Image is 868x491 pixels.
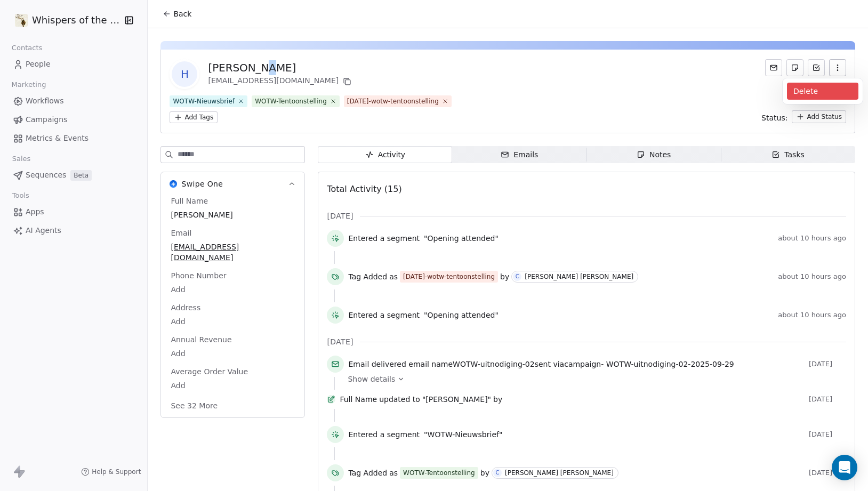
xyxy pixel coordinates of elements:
[493,394,502,405] span: by
[389,468,398,478] span: as
[161,172,304,196] button: Swipe OneSwipe One
[9,222,139,239] a: AI Agents
[15,14,28,27] img: WOTW-logo.jpg
[7,188,34,204] span: Tools
[168,334,234,345] span: Annual Revenue
[92,468,141,476] span: Help & Support
[348,360,406,368] span: Email delivered
[173,96,235,106] div: WOTW-Nieuwsbrief
[787,83,858,100] div: Delete
[379,394,420,405] span: updated to
[809,430,846,439] span: [DATE]
[637,149,671,160] div: Notes
[424,429,502,440] span: "WOTW-Nieuwsbrief"
[348,468,387,478] span: Tag Added
[171,210,295,220] span: [PERSON_NAME]
[164,396,224,415] button: See 32 More
[170,180,177,188] img: Swipe One
[208,60,353,75] div: [PERSON_NAME]
[173,9,191,19] span: Back
[778,234,846,243] span: about 10 hours ago
[13,11,117,29] button: Whispers of the Wood
[403,468,475,478] div: WOTW-Tentoonstelling
[9,166,139,184] a: SequencesBeta
[525,273,633,280] div: [PERSON_NAME] [PERSON_NAME]
[26,170,66,181] span: Sequences
[761,112,787,123] span: Status:
[778,311,846,319] span: about 10 hours ago
[424,233,499,244] span: "Opening attended"
[171,284,295,295] span: Add
[171,380,295,391] span: Add
[809,469,846,477] span: [DATE]
[516,272,519,281] div: C
[327,211,353,221] span: [DATE]
[9,111,139,128] a: Campaigns
[327,336,353,347] span: [DATE]
[81,468,141,476] a: Help & Support
[348,310,420,320] span: Entered a segment
[172,61,197,87] span: H
[348,374,395,384] span: Show details
[26,225,61,236] span: AI Agents
[340,394,377,405] span: Full Name
[348,429,420,440] span: Entered a segment
[778,272,846,281] span: about 10 hours ago
[501,149,538,160] div: Emails
[70,170,92,181] span: Beta
[500,271,509,282] span: by
[347,96,439,106] div: [DATE]-wotw-tentoonstelling
[480,468,489,478] span: by
[181,179,223,189] span: Swipe One
[403,272,495,281] div: [DATE]-wotw-tentoonstelling
[422,394,491,405] span: "[PERSON_NAME]"
[168,196,210,206] span: Full Name
[348,271,387,282] span: Tag Added
[161,196,304,417] div: Swipe OneSwipe One
[9,203,139,221] a: Apps
[32,13,121,27] span: Whispers of the Wood
[156,4,198,23] button: Back
[26,95,64,107] span: Workflows
[168,302,203,313] span: Address
[7,77,51,93] span: Marketing
[9,130,139,147] a: Metrics & Events
[168,228,194,238] span: Email
[26,206,44,218] span: Apps
[505,469,614,477] div: [PERSON_NAME] [PERSON_NAME]
[771,149,805,160] div: Tasks
[26,59,51,70] span: People
[809,395,846,404] span: [DATE]
[9,92,139,110] a: Workflows
[327,184,401,194] span: Total Activity (15)
[424,310,499,320] span: "Opening attended"
[168,270,228,281] span: Phone Number
[453,360,535,368] span: WOTW-uitnodiging-02
[348,233,420,244] span: Entered a segment
[171,348,295,359] span: Add
[26,133,89,144] span: Metrics & Events
[606,360,734,368] span: WOTW-uitnodiging-02-2025-09-29
[26,114,67,125] span: Campaigns
[792,110,846,123] button: Add Status
[348,359,734,369] span: email name sent via campaign -
[168,366,250,377] span: Average Order Value
[348,374,839,384] a: Show details
[7,40,47,56] span: Contacts
[171,242,295,263] span: [EMAIL_ADDRESS][DOMAIN_NAME]
[832,455,857,480] div: Open Intercom Messenger
[171,316,295,327] span: Add
[389,271,398,282] span: as
[495,469,499,477] div: C
[809,360,846,368] span: [DATE]
[208,75,353,88] div: [EMAIL_ADDRESS][DOMAIN_NAME]
[7,151,35,167] span: Sales
[9,55,139,73] a: People
[255,96,327,106] div: WOTW-Tentoonstelling
[170,111,218,123] button: Add Tags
